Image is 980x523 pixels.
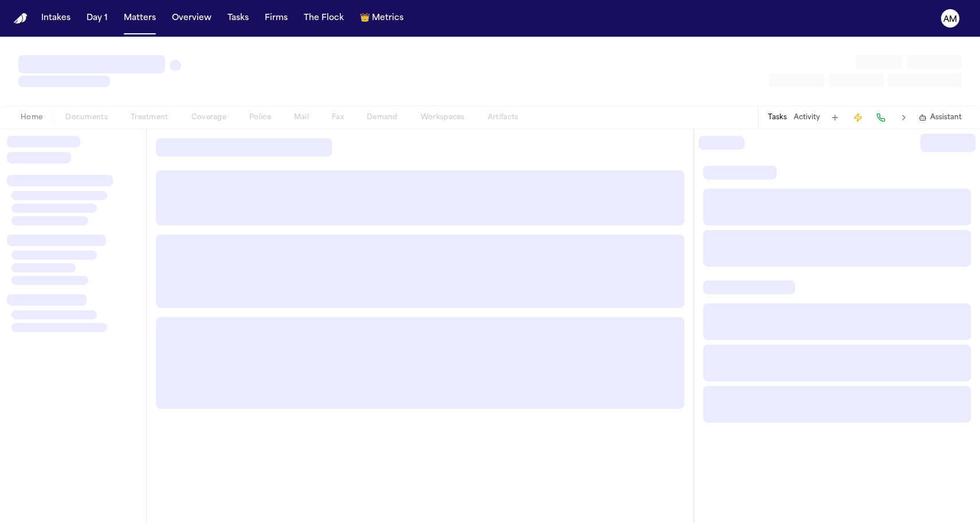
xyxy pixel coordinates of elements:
[119,8,160,29] button: Matters
[919,113,962,122] button: Assistant
[167,8,216,29] button: Overview
[37,8,75,29] button: Intakes
[82,8,112,29] button: Day 1
[943,15,957,24] text: AM
[930,113,962,122] span: Assistant
[850,110,866,126] button: Create Immediate Task
[827,110,843,126] button: Add Task
[372,13,403,24] span: Metrics
[14,13,28,24] img: Finch Logo
[260,8,292,29] button: Firms
[360,13,370,24] span: crown
[768,113,787,122] button: Tasks
[223,8,253,29] button: Tasks
[299,8,348,29] button: The Flock
[14,13,28,24] a: Home
[355,8,408,29] button: crownMetrics
[873,110,889,126] button: Make a Call
[794,113,820,122] button: Activity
